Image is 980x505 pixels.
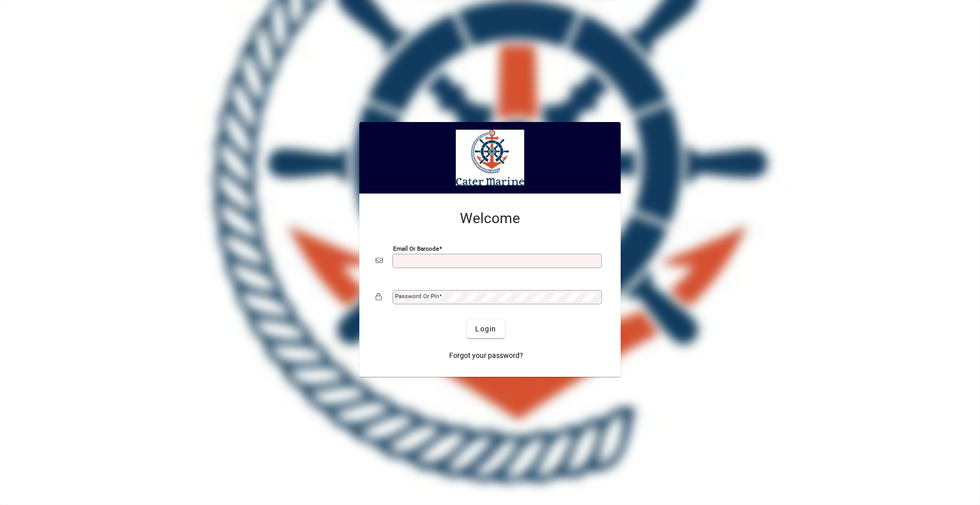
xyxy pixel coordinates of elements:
[449,350,523,361] span: Forgot your password?
[467,320,504,338] button: Login
[376,210,604,227] h2: Welcome
[395,293,439,300] mat-label: Password or Pin
[475,324,496,334] span: Login
[393,245,439,252] mat-label: Email or Barcode
[445,346,527,365] a: Forgot your password?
